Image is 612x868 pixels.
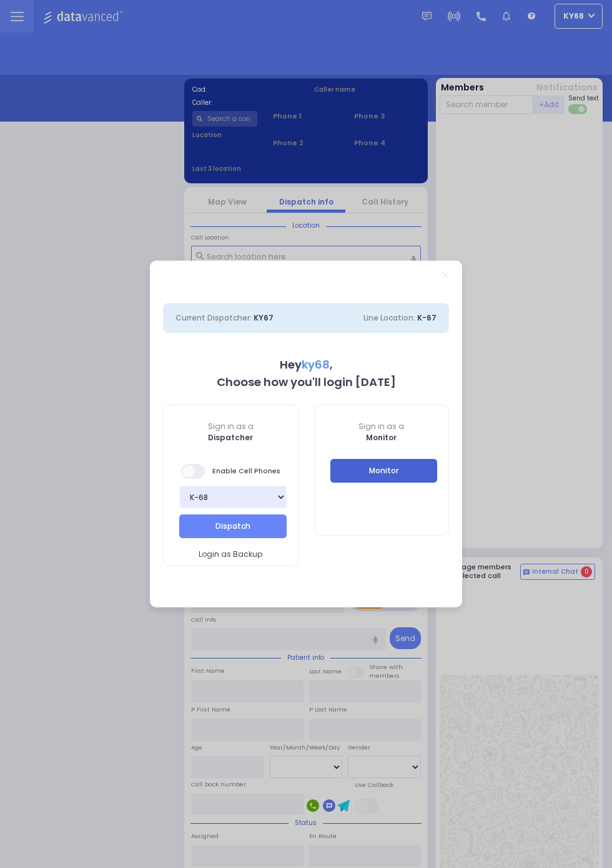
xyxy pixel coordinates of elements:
span: Current Dispatcher: [175,312,252,323]
b: Dispatcher [208,432,253,443]
span: Line Location: [363,312,415,323]
span: Login as Backup [199,549,262,560]
span: ky68 [302,357,330,372]
span: K-67 [417,312,437,323]
span: KY67 [254,312,274,323]
button: Dispatch [179,514,287,538]
b: Hey , [280,357,333,372]
a: Close [442,272,449,279]
span: Sign in as a [315,421,449,432]
span: Sign in as a [164,421,298,432]
button: Monitor [330,459,438,483]
b: Choose how you'll login [DATE] [217,374,396,390]
b: Monitor [366,432,397,443]
span: Enable Cell Phones [181,463,280,480]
